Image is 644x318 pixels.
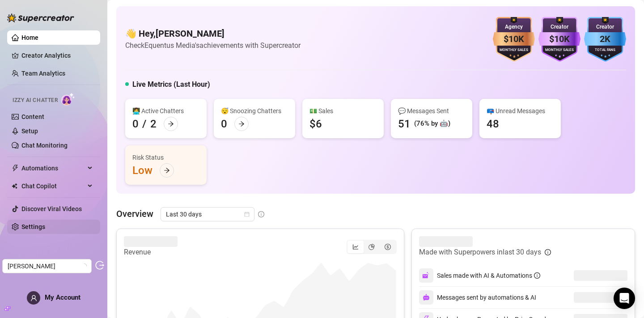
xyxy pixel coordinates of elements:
[419,247,541,258] article: Made with Superpowers in last 30 days
[21,223,45,230] a: Settings
[493,17,535,62] img: bronze-badge-qSZam9Wu.svg
[584,47,626,53] div: Total Fans
[534,272,540,279] span: info-circle
[419,290,536,305] div: Messages sent by automations & AI
[132,117,139,131] div: 0
[352,244,359,250] span: line-chart
[347,240,397,254] div: segmented control
[398,117,411,131] div: 51
[238,121,245,127] span: arrow-right
[21,161,85,175] span: Automations
[21,70,65,77] a: Team Analytics
[125,40,301,51] article: Check Equentus Media's achievements with Supercreator
[414,119,450,129] div: (76% by 🤖)
[132,153,199,162] div: Risk Status
[584,23,626,31] div: Creator
[422,271,430,280] img: svg%3e
[545,249,551,255] span: info-circle
[13,96,58,105] span: Izzy AI Chatter
[132,79,210,90] h5: Live Metrics (Last Hour)
[21,142,68,149] a: Chat Monitoring
[538,47,580,53] div: Monthly Sales
[7,13,74,22] img: logo-BBDzfeDw.svg
[614,288,635,309] div: Open Intercom Messenger
[584,17,626,62] img: blue-badge-DgoSNQY1.svg
[21,34,38,41] a: Home
[309,106,377,116] div: 💵 Sales
[95,261,104,270] span: logout
[124,247,178,258] article: Revenue
[584,32,626,46] div: 2K
[61,93,75,106] img: AI Chatter
[132,106,199,116] div: 👩‍💻 Active Chatters
[21,127,38,135] a: Setup
[487,106,554,116] div: 📪 Unread Messages
[221,117,227,131] div: 0
[538,17,580,62] img: purple-badge-B9DA21FR.svg
[30,295,37,301] span: user
[164,167,170,174] span: arrow-right
[493,47,535,53] div: Monthly Sales
[21,48,93,63] a: Creator Analytics
[487,117,499,131] div: 48
[81,263,87,269] span: loading
[12,165,19,172] span: thunderbolt
[309,117,322,131] div: $6
[150,117,157,131] div: 2
[168,121,174,127] span: arrow-right
[493,23,535,31] div: Agency
[398,106,465,116] div: 💬 Messages Sent
[493,32,535,46] div: $10K
[538,23,580,31] div: Creator
[125,27,301,40] h4: 👋 Hey, [PERSON_NAME]
[369,244,375,250] span: pie-chart
[166,208,249,221] span: Last 30 days
[116,207,153,220] article: Overview
[45,293,80,301] span: My Account
[423,294,430,301] img: svg%3e
[244,212,250,217] span: calendar
[21,179,85,193] span: Chat Copilot
[258,211,264,217] span: info-circle
[21,113,44,120] a: Content
[538,32,580,46] div: $10K
[12,183,17,189] img: Chat Copilot
[4,305,11,312] span: build
[21,205,82,212] a: Discover Viral Videos
[385,244,391,250] span: dollar-circle
[8,259,86,273] span: Trey Jarmond
[221,106,288,116] div: 😴 Snoozing Chatters
[437,271,540,280] div: Sales made with AI & Automations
